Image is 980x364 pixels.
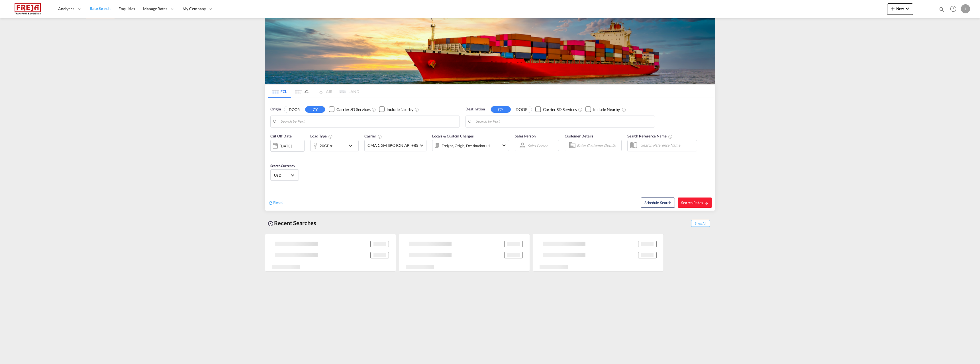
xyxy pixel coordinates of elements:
input: Search Reference Name [638,141,697,149]
md-icon: Unchecked: Search for CY (Container Yard) services for all selected carriers.Checked : Search for... [578,107,583,112]
md-tab-item: LCL [291,85,314,98]
span: Reset [273,200,283,205]
md-pagination-wrapper: Use the left and right arrow keys to navigate between tabs [268,85,359,98]
md-icon: Unchecked: Search for CY (Container Yard) services for all selected carriers.Checked : Search for... [371,107,376,112]
button: CY [305,106,325,113]
md-icon: icon-information-outline [328,134,333,139]
md-checkbox: Checkbox No Ink [535,106,577,112]
md-tab-item: FCL [268,85,291,98]
input: Enter Customer Details [577,141,620,150]
span: Help [948,4,958,14]
img: LCL+%26+FCL+BACKGROUND.png [265,18,715,84]
md-checkbox: Checkbox No Ink [379,106,413,112]
md-icon: The selected Trucker/Carrierwill be displayed in the rate results If the rates are from another f... [377,134,382,139]
span: Manage Rates [143,6,167,12]
div: Origin DOOR CY Checkbox No InkUnchecked: Search for CY (Container Yard) services for all selected... [265,98,715,211]
div: Recent Searches [265,217,318,229]
span: Origin [270,106,281,112]
button: DOOR [284,106,304,113]
md-checkbox: Checkbox No Ink [329,106,370,112]
md-icon: Unchecked: Ignores neighbouring ports when fetching rates.Checked : Includes neighbouring ports w... [415,107,419,112]
div: 20GP x1icon-chevron-down [310,140,359,151]
md-icon: Your search will be saved by the below given name [668,134,673,139]
span: Load Type [310,134,333,138]
button: Search Ratesicon-arrow-right [678,198,712,208]
img: 586607c025bf11f083711d99603023e7.png [9,3,47,15]
input: Search by Port [476,117,652,126]
md-icon: icon-plus 400-fg [889,5,896,12]
span: My Company [183,6,206,12]
md-icon: icon-magnify [939,6,945,13]
button: DOOR [512,106,532,113]
div: Include Nearby [593,107,620,112]
span: Carrier [364,134,382,138]
md-datepicker: Select [270,151,275,159]
md-icon: icon-chevron-down [904,5,911,12]
span: Search Reference Name [627,134,673,138]
button: icon-plus 400-fgNewicon-chevron-down [887,3,913,15]
button: CY [491,106,511,113]
span: Customer Details [565,134,593,138]
span: USD [274,173,290,178]
md-checkbox: Checkbox No Ink [585,106,620,112]
span: Enquiries [119,6,135,11]
span: Sales Person [515,134,536,138]
div: Include Nearby [387,107,413,112]
input: Search by Port [281,117,457,126]
md-select: Select Currency: $ USDUnited States Dollar [273,171,296,179]
md-icon: icon-chevron-down [347,142,357,149]
span: Show All [691,220,710,227]
div: Carrier SD Services [336,107,370,112]
div: 20GP x1 [320,142,334,150]
md-icon: icon-backup-restore [267,220,274,227]
span: Search Rates [681,200,709,205]
span: Analytics [58,6,74,12]
div: Carrier SD Services [543,107,577,112]
span: CMA CGM SPOTON API +85 [367,143,418,148]
div: [DATE] [270,140,305,152]
md-select: Sales Person [527,141,549,150]
span: New [889,6,911,11]
div: J [961,4,970,13]
div: Help [948,4,961,14]
div: [DATE] [280,143,291,149]
div: Freight Origin Destination Factory Stuffingicon-chevron-down [432,140,509,151]
div: Freight Origin Destination Factory Stuffing [442,142,490,150]
div: icon-magnify [939,6,945,15]
span: Cut Off Date [270,134,292,138]
md-icon: icon-chevron-down [501,142,507,149]
md-icon: Unchecked: Ignores neighbouring ports when fetching rates.Checked : Includes neighbouring ports w... [622,107,626,112]
md-icon: icon-arrow-right [705,201,709,205]
span: Destination [465,106,485,112]
md-icon: icon-refresh [268,200,273,205]
span: Search Currency [270,164,295,168]
span: Rate Search [90,6,111,11]
div: icon-refreshReset [268,200,283,206]
span: Locals & Custom Charges [432,134,474,138]
button: Note: By default Schedule search will only considerorigin ports, destination ports and cut off da... [641,198,675,208]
